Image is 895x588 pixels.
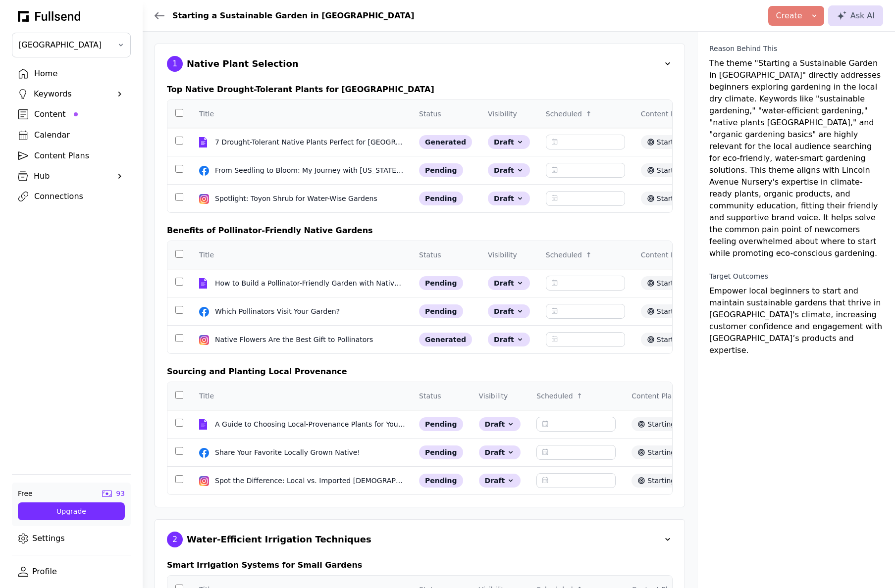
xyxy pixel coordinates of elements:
div: How to Build a Pollinator-Friendly Garden with Native Plants [215,278,405,288]
div: Hub [34,170,109,182]
div: pending [419,276,463,290]
div: Starting a Sustainable Garden in [GEOGRAPHIC_DATA] [172,10,415,22]
button: Upgrade [18,502,125,520]
div: Content [34,108,124,120]
div: Share Your Favorite Locally Grown Native! [215,447,362,457]
div: Spotlight: Toyon Shrub for Water-Wise Gardens [215,194,379,203]
div: Draft [479,445,521,459]
div: Draft [479,417,521,431]
a: Home [12,65,131,82]
div: Native Flowers Are the Best Gift to Pollinators [215,335,375,344]
div: Visibility [479,391,508,401]
div: Home [34,68,124,80]
div: Visibility [488,250,517,260]
div: ↑ [586,250,592,260]
div: Starting a Sustainable Garden in [GEOGRAPHIC_DATA] [641,192,851,205]
div: pending [419,192,463,205]
div: Starting a Sustainable Garden in [GEOGRAPHIC_DATA] [632,445,842,459]
div: Ask AI [837,10,875,22]
div: pending [419,163,463,177]
div: Keywords [34,88,109,100]
div: 2 [167,532,183,547]
div: pending [419,304,463,318]
div: generated [419,333,472,346]
div: Content Plan [632,391,676,401]
div: Content Plan [641,109,685,119]
div: Draft [488,163,530,177]
div: 1 [167,56,183,72]
div: Starting a Sustainable Garden in [GEOGRAPHIC_DATA] [641,304,851,318]
div: Visibility [488,109,517,119]
button: [GEOGRAPHIC_DATA] [12,33,131,57]
div: Scheduled [536,391,573,401]
a: Content Plans [12,147,131,164]
div: pending [419,417,463,431]
div: Content Plans [34,150,124,162]
span: [GEOGRAPHIC_DATA] [18,39,110,51]
div: Target Outcomes [709,271,768,281]
div: Title [199,250,214,260]
div: Title [199,391,214,401]
div: A Guide to Choosing Local-Provenance Plants for Your [GEOGRAPHIC_DATA] [215,419,405,429]
div: Starting a Sustainable Garden in [GEOGRAPHIC_DATA] [641,135,851,149]
div: Status [419,250,441,260]
a: Profile [12,563,131,580]
div: Native Plant Selection [187,57,299,71]
div: Draft [479,474,521,488]
div: Draft [488,333,530,346]
div: Create [776,10,802,22]
div: Calendar [34,129,124,141]
div: Draft [488,135,530,149]
div: Draft [488,192,530,205]
div: Starting a Sustainable Garden in [GEOGRAPHIC_DATA] [632,474,842,488]
a: Calendar [12,127,131,144]
div: Content Plan [641,250,685,260]
div: Empower local beginners to start and maintain sustainable gardens that thrive in [GEOGRAPHIC_DATA... [709,271,883,356]
div: Status [419,109,441,119]
div: Draft [488,276,530,290]
button: Ask AI [828,5,883,26]
div: The theme "Starting a Sustainable Garden in [GEOGRAPHIC_DATA]" directly addresses beginners explo... [709,44,883,259]
div: Top Native Drought-Tolerant Plants for [GEOGRAPHIC_DATA] [167,84,673,96]
div: Which Pollinators Visit Your Garden? [215,306,342,316]
div: Smart Irrigation Systems for Small Gardens [167,559,673,571]
div: Starting a Sustainable Garden in [GEOGRAPHIC_DATA] [632,417,842,431]
div: generated [419,135,472,149]
div: From Seedling to Bloom: My Journey with [US_STATE] Fuchsia [215,165,405,175]
div: Draft [488,304,530,318]
a: Settings [12,530,131,547]
div: Sourcing and Planting Local Provenance [167,366,673,378]
div: Water-Efficient Irrigation Techniques [187,533,371,546]
div: Spot the Difference: Local vs. Imported [DEMOGRAPHIC_DATA] [215,476,405,486]
div: pending [419,474,463,488]
div: Scheduled [546,250,582,260]
div: ↑ [577,391,583,401]
div: Benefits of Pollinator-Friendly Native Gardens [167,225,673,237]
div: Free [18,489,33,498]
div: Starting a Sustainable Garden in [GEOGRAPHIC_DATA] [641,163,851,177]
a: Connections [12,188,131,205]
div: Reason Behind This [709,44,777,53]
button: Create [768,6,824,26]
div: 93 [116,489,125,498]
div: 7 Drought-Tolerant Native Plants Perfect for [GEOGRAPHIC_DATA] [215,137,405,147]
div: Status [419,391,441,401]
div: Upgrade [26,506,117,516]
div: Title [199,109,214,119]
div: Starting a Sustainable Garden in [GEOGRAPHIC_DATA] [641,333,851,346]
div: pending [419,445,463,459]
div: Scheduled [546,109,582,119]
div: Starting a Sustainable Garden in [GEOGRAPHIC_DATA] [641,276,851,290]
div: Connections [34,191,124,202]
div: ↑ [586,109,592,119]
a: Content [12,106,131,123]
